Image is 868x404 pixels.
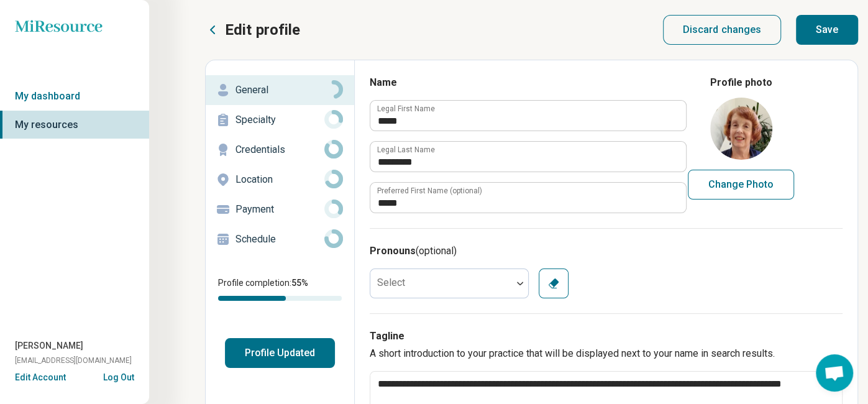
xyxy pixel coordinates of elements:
[796,15,858,45] button: Save
[235,232,324,247] p: Schedule
[206,224,354,254] a: Schedule
[377,277,405,288] label: Select
[225,20,300,40] p: Edit profile
[370,346,843,361] p: A short introduction to your practice that will be displayed next to your name in search results.
[291,278,308,288] span: 55 %
[15,355,132,366] span: [EMAIL_ADDRESS][DOMAIN_NAME]
[235,202,324,217] p: Payment
[377,187,482,195] label: Preferred First Name (optional)
[206,75,354,105] a: General
[205,20,300,40] button: Edit profile
[206,195,354,224] a: Payment
[206,269,354,308] div: Profile completion:
[416,245,457,257] span: (optional)
[688,170,794,200] button: Change Photo
[235,172,324,187] p: Location
[235,83,324,98] p: General
[710,98,772,160] img: avatar image
[235,112,324,127] p: Specialty
[377,146,435,154] label: Legal Last Name
[15,339,83,352] span: [PERSON_NAME]
[710,75,772,90] legend: Profile photo
[663,15,782,45] button: Discard changes
[370,244,843,259] h3: Pronouns
[225,338,335,368] button: Profile Updated
[816,354,853,392] a: Open chat
[370,75,685,90] h3: Name
[206,165,354,195] a: Location
[370,329,843,344] h3: Tagline
[206,105,354,135] a: Specialty
[103,371,134,381] button: Log Out
[206,135,354,165] a: Credentials
[235,142,324,157] p: Credentials
[377,105,435,112] label: Legal First Name
[15,371,66,384] button: Edit Account
[218,296,342,301] div: Profile completion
